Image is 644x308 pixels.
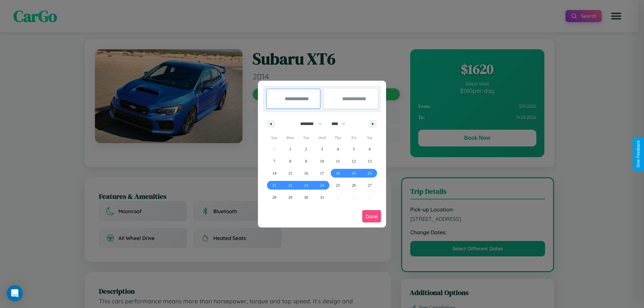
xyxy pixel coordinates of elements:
[346,132,362,143] span: Fri
[336,179,340,191] span: 25
[336,167,340,179] span: 18
[320,167,324,179] span: 17
[282,132,298,143] span: Mon
[362,167,378,179] button: 20
[282,155,298,167] button: 8
[346,167,362,179] button: 19
[7,285,23,301] div: Open Intercom Messenger
[304,191,308,203] span: 30
[362,132,378,143] span: Sat
[320,179,324,191] span: 24
[352,167,356,179] span: 19
[266,155,282,167] button: 7
[320,191,324,203] span: 31
[353,143,355,155] span: 5
[298,132,314,143] span: Tue
[321,143,323,155] span: 3
[362,179,378,191] button: 27
[337,143,339,155] span: 4
[314,132,330,143] span: Wed
[298,191,314,203] button: 30
[320,155,324,167] span: 10
[346,155,362,167] button: 12
[288,179,292,191] span: 22
[336,155,340,167] span: 11
[272,179,276,191] span: 21
[314,167,330,179] button: 17
[330,167,346,179] button: 18
[289,155,291,167] span: 8
[368,179,372,191] span: 27
[304,179,308,191] span: 23
[346,179,362,191] button: 26
[330,179,346,191] button: 25
[266,167,282,179] button: 14
[288,191,292,203] span: 29
[305,143,307,155] span: 2
[330,143,346,155] button: 4
[362,155,378,167] button: 13
[352,155,356,167] span: 12
[298,155,314,167] button: 9
[272,191,276,203] span: 28
[346,143,362,155] button: 5
[304,167,308,179] span: 16
[362,210,381,223] button: Done
[314,179,330,191] button: 24
[298,143,314,155] button: 2
[314,155,330,167] button: 10
[298,179,314,191] button: 23
[266,191,282,203] button: 28
[273,155,275,167] span: 7
[266,132,282,143] span: Sun
[266,179,282,191] button: 21
[314,143,330,155] button: 3
[314,191,330,203] button: 31
[352,179,356,191] span: 26
[288,167,292,179] span: 15
[282,179,298,191] button: 22
[368,155,372,167] span: 13
[282,167,298,179] button: 15
[282,143,298,155] button: 1
[636,140,641,168] div: Give Feedback
[369,143,371,155] span: 6
[330,132,346,143] span: Thu
[298,167,314,179] button: 16
[289,143,291,155] span: 1
[362,143,378,155] button: 6
[282,191,298,203] button: 29
[272,167,276,179] span: 14
[330,155,346,167] button: 11
[368,167,372,179] span: 20
[305,155,307,167] span: 9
